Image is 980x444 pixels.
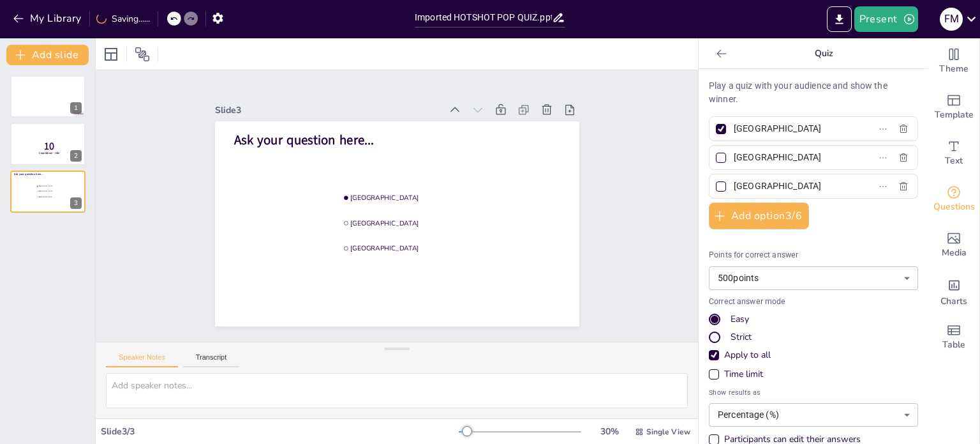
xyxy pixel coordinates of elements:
[724,368,763,381] div: Time limit
[734,119,852,138] input: Option 1
[106,353,178,367] button: Speaker Notes
[928,268,979,314] div: Add charts and graphs
[724,349,771,362] div: Apply to all
[10,171,85,213] div: 3
[285,59,415,145] span: Ask your question here...
[70,197,82,209] div: 3
[709,79,918,106] p: Play a quiz with your audience and show the winner.
[183,353,240,367] button: Transcript
[38,185,73,187] span: [GEOGRAPHIC_DATA]
[14,172,43,176] span: Ask your question here...
[935,108,974,122] span: Template
[945,154,963,168] span: Text
[709,349,918,362] div: Apply to all
[594,425,625,438] div: 30 %
[928,38,979,84] div: Change the overall theme
[709,313,918,326] div: Easy
[284,26,486,150] div: Slide 3
[709,403,918,427] div: Percentage (%)
[38,195,73,197] span: [GEOGRAPHIC_DATA]
[101,44,121,65] div: Layout
[44,139,54,153] span: 10
[928,84,979,130] div: Add ready made slides
[70,102,82,114] div: 1
[10,123,85,165] div: 2
[854,6,918,32] button: Present
[940,8,963,31] div: F M
[939,62,969,76] span: Theme
[709,296,918,308] p: Correct answer mode
[38,190,73,192] span: [GEOGRAPHIC_DATA]
[933,200,975,214] span: Questions
[415,8,552,27] input: Insert title
[646,427,690,437] span: Single View
[942,246,967,260] span: Media
[827,6,852,32] button: Export to PowerPoint
[928,222,979,268] div: Add images, graphics, shapes or video
[940,6,963,32] button: F M
[709,266,918,290] div: 500 points
[734,148,852,167] input: Option 2
[96,13,150,25] div: Saving......
[731,313,749,326] div: Easy
[731,331,752,344] div: Strict
[928,130,979,176] div: Add text boxes
[734,177,852,195] input: Option 3
[39,151,59,155] span: Countdown - title
[709,368,918,381] div: Time limit
[709,387,918,398] span: Show results as
[70,150,82,162] div: 2
[135,47,150,62] span: Position
[942,338,965,352] span: Table
[10,75,85,118] div: 1
[709,203,809,229] button: Add option3/6
[928,176,979,222] div: Get real-time input from your audience
[940,295,967,309] span: Charts
[346,194,496,286] span: [GEOGRAPHIC_DATA]
[709,250,918,261] p: Points for correct answer
[709,331,918,344] div: Strict
[10,8,87,29] button: My Library
[6,45,89,65] button: Add slide
[732,38,916,69] p: Quiz
[359,172,509,264] span: [GEOGRAPHIC_DATA]
[333,215,484,307] span: [GEOGRAPHIC_DATA]
[928,314,979,360] div: Add a table
[101,425,459,438] div: Slide 3 / 3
